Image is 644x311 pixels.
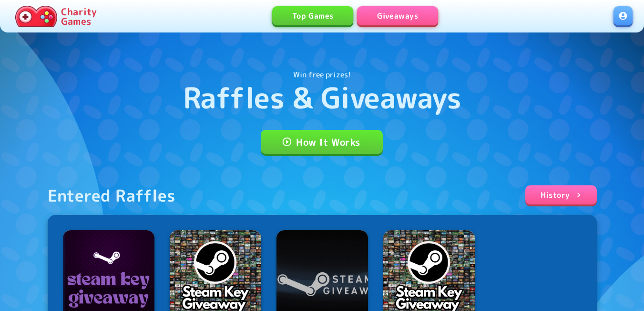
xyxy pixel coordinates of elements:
[11,4,101,29] a: Charity Games
[272,6,353,25] a: Top Games
[61,7,97,26] p: Charity Games
[293,69,351,80] p: Win free prizes!
[183,80,461,115] h1: Raffles & Giveaways
[261,130,383,154] a: How It Works
[15,6,57,27] img: Charity.Games
[525,185,596,204] a: History
[357,6,438,25] a: Giveaways
[48,185,176,205] div: Entered Raffles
